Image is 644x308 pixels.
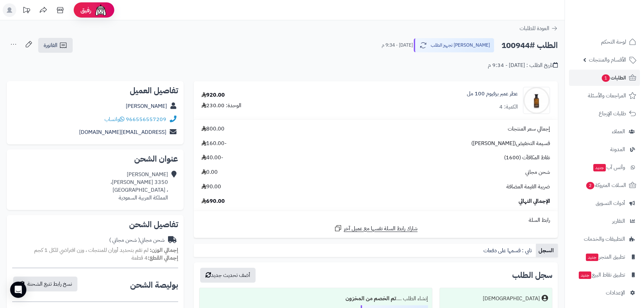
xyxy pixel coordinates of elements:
[569,141,640,158] a: المدونة
[471,140,550,147] span: قسيمة التخفيض([PERSON_NAME])
[109,236,165,244] div: شحن مجاني
[126,115,166,123] a: 966556557209
[12,155,178,163] h2: عنوان الشحن
[599,109,626,118] span: طلبات الإرجاع
[569,123,640,140] a: العملاء
[569,213,640,229] a: التقارير
[569,177,640,193] a: السلات المتروكة2
[578,270,625,280] span: تطبيق نقاط البيع
[334,224,418,233] a: شارك رابط السلة نفسها مع عميل آخر
[201,197,225,205] span: 690.00
[382,42,413,49] small: [DATE] - 9:34 م
[520,24,549,32] span: العودة للطلبات
[150,246,178,254] strong: إجمالي الوزن:
[586,182,594,189] span: 2
[612,216,625,226] span: التقارير
[201,91,225,99] div: 920.00
[569,159,640,175] a: وآتس آبجديد
[569,285,640,301] a: الإعدادات
[126,102,167,110] a: [PERSON_NAME]
[483,295,540,303] div: [DEMOGRAPHIC_DATA]
[80,6,91,14] span: رفيق
[201,183,221,191] span: 90.00
[201,125,224,133] span: 800.00
[204,292,428,305] div: إنشاء الطلب ....
[345,294,396,303] b: تم الخصم من المخزون
[148,254,178,262] strong: إجمالي القطع:
[18,3,35,19] a: تحديثات المنصة
[602,74,610,82] span: 1
[536,244,558,257] a: السجل
[200,268,256,283] button: أضف تحديث جديد
[589,55,626,65] span: الأقسام والمنتجات
[414,38,494,52] button: [PERSON_NAME] تجهيز الطلب
[38,38,73,53] a: الفاتورة
[569,249,640,265] a: تطبيق المتجرجديد
[569,195,640,211] a: أدوات التسويق
[601,37,626,47] span: لوحة التحكم
[201,140,226,147] span: -160.00
[13,277,77,291] button: نسخ رابط تتبع الشحنة
[519,197,550,205] span: الإجمالي النهائي
[344,225,418,233] span: شارك رابط السلة نفسها مع عميل آخر
[579,271,591,279] span: جديد
[94,3,108,17] img: ai-face.png
[523,87,550,114] img: 1656226701-DSC_1397-24-f-90x90.jpg
[481,244,536,257] a: تابي : قسمها على دفعات
[593,163,625,172] span: وآتس آب
[512,271,552,279] h3: سجل الطلب
[601,73,626,82] span: الطلبات
[585,252,625,262] span: تطبيق المتجر
[525,168,550,176] span: شحن مجاني
[79,128,166,136] a: [EMAIL_ADDRESS][DOMAIN_NAME]
[606,288,625,298] span: الإعدادات
[504,154,550,162] span: نقاط المكافآت (1600)
[588,91,626,100] span: المراجعات والأسئلة
[44,41,57,49] span: الفاتورة
[569,105,640,122] a: طلبات الإرجاع
[520,24,558,32] a: العودة للطلبات
[569,231,640,247] a: التطبيقات والخدمات
[201,168,218,176] span: 0.00
[111,171,168,202] div: [PERSON_NAME] 3350 [PERSON_NAME]، ، [GEOGRAPHIC_DATA] المملكة العربية السعودية
[467,90,518,98] a: عطر عمبر برفيوم 100 مل
[132,254,178,262] small: 4 قطعة
[569,88,640,104] a: المراجعات والأسئلة
[584,234,625,244] span: التطبيقات والخدمات
[34,246,148,254] span: لم تقم بتحديد أوزان للمنتجات ، وزن افتراضي للكل 1 كجم
[569,267,640,283] a: تطبيق نقاط البيعجديد
[488,62,558,69] div: تاريخ الطلب : [DATE] - 9:34 م
[196,216,555,224] div: رابط السلة
[10,282,26,298] div: Open Intercom Messenger
[593,164,606,171] span: جديد
[586,254,598,261] span: جديد
[569,70,640,86] a: الطلبات1
[586,181,626,190] span: السلات المتروكة
[12,87,178,95] h2: تفاصيل العميل
[104,115,124,123] a: واتساب
[508,125,550,133] span: إجمالي سعر المنتجات
[569,34,640,50] a: لوحة التحكم
[201,102,241,110] div: الوحدة: 230.00
[109,236,140,244] span: ( شحن مجاني )
[596,198,625,208] span: أدوات التسويق
[201,154,223,162] span: -40.00
[130,281,178,289] h2: بوليصة الشحن
[610,145,625,154] span: المدونة
[501,39,558,52] h2: الطلب #100944
[506,183,550,191] span: ضريبة القيمة المضافة
[612,127,625,136] span: العملاء
[12,220,178,229] h2: تفاصيل الشحن
[499,103,518,111] div: الكمية: 4
[27,280,72,288] span: نسخ رابط تتبع الشحنة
